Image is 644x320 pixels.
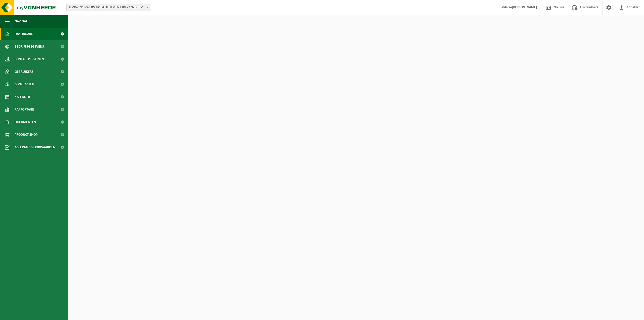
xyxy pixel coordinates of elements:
span: Navigatie [15,15,30,28]
span: 10-967991 - WEBSHIP E-FULFILMENT BV - ANZEGEM [67,4,150,11]
strong: [PERSON_NAME] [512,6,537,9]
span: Dashboard [15,28,33,40]
span: Product Shop [15,128,37,141]
span: Bedrijfsgegevens [15,40,44,53]
span: Contracten [15,78,34,91]
span: Acceptatievoorwaarden [15,141,55,154]
span: Contactpersonen [15,53,44,65]
span: Kalender [15,91,30,103]
span: Documenten [15,116,36,128]
span: Rapportage [15,103,34,116]
span: Gebruikers [15,65,33,78]
span: 10-967991 - WEBSHIP E-FULFILMENT BV - ANZEGEM [66,4,150,11]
